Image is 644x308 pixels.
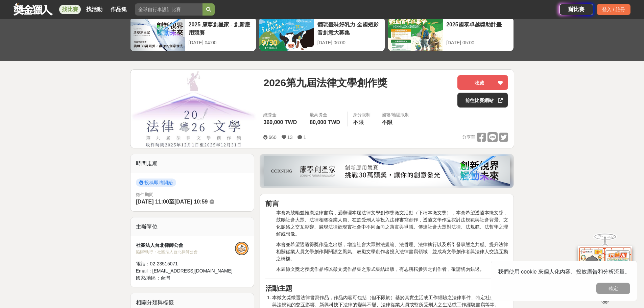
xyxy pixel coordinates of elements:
[263,112,299,118] span: 總獎金
[265,285,292,292] strong: 活動主題
[84,5,105,14] a: 找活動
[130,217,254,236] div: 主辦單位
[446,39,510,46] div: [DATE] 05:00
[189,39,253,46] div: [DATE] 04:00
[303,135,306,140] span: 1
[353,112,371,118] div: 身分限制
[317,39,381,46] div: [DATE] 06:00
[287,135,293,140] span: 13
[264,156,510,186] img: be6ed63e-7b41-4cb8-917a-a53bd949b1b4.png
[136,267,235,275] div: Email： [EMAIL_ADDRESS][DOMAIN_NAME]
[136,249,235,255] div: 協辦/執行： 社團法人台北律師公會
[457,75,508,90] button: 收藏
[136,179,176,187] span: 投稿即將開始
[259,17,385,51] a: 翻玩臺味好乳力-全國短影音創意大募集[DATE] 06:00
[498,269,630,275] span: 我們使用 cookie 來個人化內容、投放廣告和分析流量。
[268,135,276,140] span: 660
[317,21,381,36] div: 翻玩臺味好乳力-全國短影音創意大募集
[597,4,630,15] div: 登入 / 註冊
[276,209,508,238] p: 本會為鼓勵並推廣法律書寫，爰辦理本屆法律文學創作獎徵文活動（下稱本徵文獎），本會希望透過本徵文獎，鼓勵社會大眾、法律相關從業人員、在監受刑人等投入法律書寫創作，透過文學作品探討法規範與社會背景、...
[388,17,514,51] a: 2025國泰卓越獎助計畫[DATE] 05:00
[136,242,235,249] div: 社團法人台北律師公會
[135,3,202,16] input: 全球自行車設計比賽
[276,266,508,273] p: 本屆徵文獎之獲獎作品將以徵文獎作品集之形式集結出版，有志耕耘參與之創作者，敬請切勿錯過。
[462,132,475,142] span: 分享至
[130,70,257,148] img: Cover Image
[382,112,409,118] div: 國籍/地區限制
[382,119,392,125] span: 不限
[263,75,387,90] span: 2026第九屆法律文學創作獎
[130,17,256,51] a: 2025 康寧創星家 - 創新應用競賽[DATE] 04:00
[276,241,508,262] p: 本會並希望透過得獎作品之出版，增進社會大眾對法規範、法哲理、法律執行以及所引發事態之共感、提升法律相關從業人員文學創作與閱讀之風氣、鼓勵文學創作者投入法律書寫領域，並成為文學創作者與法律人交流互...
[559,4,593,15] a: 辦比賽
[265,200,279,207] strong: 前言
[457,93,508,108] a: 前往比賽網站
[263,119,297,125] span: 360,000 TWD
[130,154,254,173] div: 時間走期
[136,275,161,281] span: 國家/地區：
[136,199,169,205] span: [DATE] 11:00
[59,5,81,14] a: 找比賽
[310,119,340,125] span: 80,000 TWD
[136,260,235,267] div: 電話： 02-23515071
[136,192,153,197] span: 徵件期間
[169,199,174,205] span: 至
[310,112,342,118] span: 最高獎金
[353,119,364,125] span: 不限
[596,283,630,294] button: 確定
[161,275,170,281] span: 台灣
[174,199,208,205] span: [DATE] 10:59
[108,5,129,14] a: 作品集
[446,21,510,36] div: 2025國泰卓越獎助計畫
[578,242,632,287] img: d2146d9a-e6f6-4337-9592-8cefde37ba6b.png
[189,21,253,36] div: 2025 康寧創星家 - 創新應用競賽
